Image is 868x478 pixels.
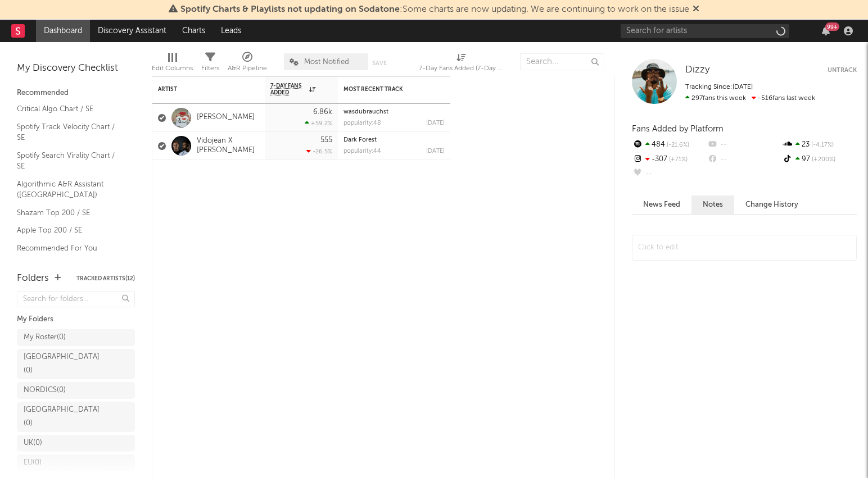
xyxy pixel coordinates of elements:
[343,86,428,93] div: Most Recent Track
[343,109,445,115] div: wasdubrauchst
[228,48,267,80] div: A&R Pipeline
[24,456,42,470] div: EU ( 0 )
[201,62,219,75] div: Filters
[17,62,135,75] div: My Discovery Checklist
[17,402,135,432] a: [GEOGRAPHIC_DATA](0)
[734,195,810,214] button: Change History
[17,349,135,379] a: [GEOGRAPHIC_DATA](0)
[197,136,259,156] a: Vidojean X [PERSON_NAME]
[372,60,387,66] button: Save
[17,224,124,236] a: Apple Top 200 / SE
[24,436,42,450] div: UK ( 0 )
[24,384,66,397] div: NORDICS ( 0 )
[693,5,699,14] span: Dismiss
[685,95,746,102] span: 297 fans this week
[685,65,709,76] a: Dizzy
[24,331,66,344] div: My Roster ( 0 )
[632,152,707,167] div: -307
[419,48,503,80] div: 7-Day Fans Added (7-Day Fans Added)
[419,62,503,75] div: 7-Day Fans Added (7-Day Fans Added)
[782,152,857,167] div: 97
[707,152,781,167] div: --
[822,26,830,35] button: 99+
[343,109,388,115] a: wasdubrauchst
[632,167,707,181] div: --
[180,5,689,14] span: : Some charts are now updating. We are continuing to work on the issue
[343,137,445,143] div: Dark Forest
[313,108,332,116] div: 6.86k
[305,120,332,127] div: +59.2 %
[707,138,781,152] div: --
[691,195,734,214] button: Notes
[621,24,789,38] input: Search for artists
[17,272,49,285] div: Folders
[685,95,815,102] span: -516 fans last week
[810,157,835,163] span: +200 %
[343,137,377,143] a: Dark Forest
[17,242,124,254] a: Recommended For You
[17,291,135,307] input: Search for folders...
[665,142,689,148] span: -21.6 %
[180,5,400,14] span: Spotify Charts & Playlists not updating on Sodatone
[304,58,349,66] span: Most Notified
[632,138,707,152] div: 484
[201,48,219,80] div: Filters
[426,148,445,154] div: [DATE]
[17,103,124,115] a: Critical Algo Chart / SE
[90,20,174,42] a: Discovery Assistant
[36,20,90,42] a: Dashboard
[632,195,691,214] button: News Feed
[17,313,135,326] div: My Folders
[17,178,124,201] a: Algorithmic A&R Assistant ([GEOGRAPHIC_DATA])
[152,48,193,80] div: Edit Columns
[685,84,753,90] span: Tracking Since: [DATE]
[17,382,135,399] a: NORDICS(0)
[17,121,124,144] a: Spotify Track Velocity Chart / SE
[520,53,604,70] input: Search...
[782,138,857,152] div: 23
[306,148,332,155] div: -26.5 %
[17,87,135,100] div: Recommended
[343,120,381,126] div: popularity: 48
[828,65,857,76] button: Untrack
[197,113,255,122] a: [PERSON_NAME]
[76,276,135,281] button: Tracked Artists(12)
[667,157,688,163] span: +71 %
[158,86,242,93] div: Artist
[24,350,103,377] div: [GEOGRAPHIC_DATA] ( 0 )
[17,207,124,219] a: Shazam Top 200 / SE
[17,435,135,452] a: UK(0)
[228,62,267,75] div: A&R Pipeline
[343,148,381,154] div: popularity: 44
[174,20,213,42] a: Charts
[17,329,135,346] a: My Roster(0)
[685,65,709,75] span: Dizzy
[270,83,306,96] span: 7-Day Fans Added
[426,120,445,126] div: [DATE]
[213,20,249,42] a: Leads
[320,136,332,144] div: 555
[632,125,724,133] span: Fans Added by Platform
[24,403,103,430] div: [GEOGRAPHIC_DATA] ( 0 )
[825,22,839,31] div: 99 +
[17,454,135,471] a: EU(0)
[152,62,193,75] div: Edit Columns
[17,149,124,172] a: Spotify Search Virality Chart / SE
[810,142,834,148] span: -4.17 %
